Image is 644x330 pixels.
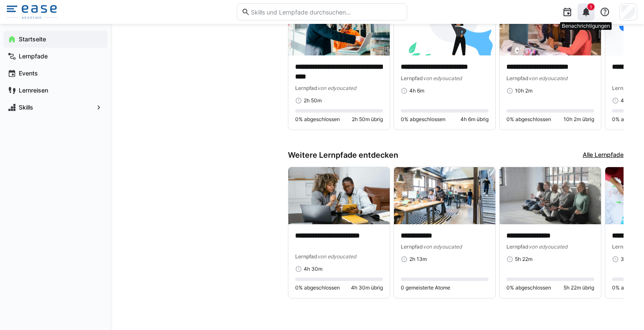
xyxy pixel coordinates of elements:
[317,253,356,260] span: von edyoucated
[621,256,638,263] span: 3h 10m
[304,266,322,272] span: 4h 30m
[506,243,529,250] span: Lernpfad
[304,97,322,104] span: 2h 50m
[590,4,592,9] span: 1
[423,243,462,250] span: von edyoucated
[409,256,427,263] span: 2h 13m
[500,167,601,224] img: image
[317,85,356,91] span: von edyoucated
[560,22,612,30] div: Benachrichtigungen
[563,284,594,291] span: 5h 22m übrig
[295,284,340,291] span: 0% abgeschlossen
[394,167,495,224] img: image
[401,284,450,291] span: 0 gemeisterte Atome
[352,116,383,123] span: 2h 50m übrig
[612,85,634,91] span: Lernpfad
[506,284,551,291] span: 0% abgeschlossen
[401,243,423,250] span: Lernpfad
[409,87,424,94] span: 4h 6m
[423,75,462,81] span: von edyoucated
[529,243,567,250] span: von edyoucated
[288,151,398,160] h3: Weitere Lernpfade entdecken
[250,8,402,16] input: Skills und Lernpfade durchsuchen…
[295,253,317,260] span: Lernpfad
[460,116,489,123] span: 4h 6m übrig
[529,75,567,81] span: von edyoucated
[506,75,529,81] span: Lernpfad
[515,256,532,263] span: 5h 22m
[563,116,594,123] span: 10h 2m übrig
[612,243,634,250] span: Lernpfad
[401,75,423,81] span: Lernpfad
[506,116,551,123] span: 0% abgeschlossen
[295,85,317,91] span: Lernpfad
[401,116,446,123] span: 0% abgeschlossen
[351,284,383,291] span: 4h 30m übrig
[583,151,624,160] a: Alle Lernpfade
[295,116,340,123] span: 0% abgeschlossen
[621,97,638,104] span: 4h 56m
[288,167,390,224] img: image
[515,87,532,94] span: 10h 2m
